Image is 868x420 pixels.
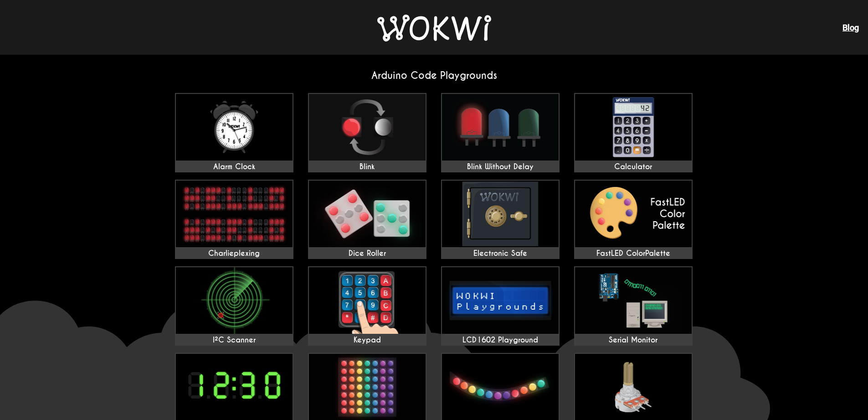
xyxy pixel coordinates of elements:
[176,267,293,334] img: I²C Scanner
[176,94,293,161] img: Alarm Clock
[309,94,426,161] img: Blink
[442,162,559,171] div: Blink Without Delay
[441,180,560,259] a: Electronic Safe
[575,181,692,247] img: FastLED ColorPalette
[176,162,293,171] div: Alarm Clock
[309,336,426,345] div: Keypad
[442,267,559,334] img: LCD1602 Playground
[168,69,701,82] h2: Arduino Code Playgrounds
[175,180,293,259] a: Charlieplexing
[575,162,692,171] div: Calculator
[308,93,426,172] a: Blink
[309,249,426,258] div: Dice Roller
[442,249,559,258] div: Electronic Safe
[309,181,426,247] img: Dice Roller
[574,266,693,346] a: Serial Monitor
[309,267,426,334] img: Keypad
[176,249,293,258] div: Charlieplexing
[842,23,859,32] a: Blog
[442,181,559,247] img: Electronic Safe
[309,162,426,171] div: Blink
[176,181,293,247] img: Charlieplexing
[441,266,560,346] a: LCD1602 Playground
[575,267,692,334] img: Serial Monitor
[442,94,559,161] img: Blink Without Delay
[377,15,491,41] img: Wokwi
[575,249,692,258] div: FastLED ColorPalette
[574,93,693,172] a: Calculator
[575,336,692,345] div: Serial Monitor
[308,180,426,259] a: Dice Roller
[176,336,293,345] div: I²C Scanner
[441,93,560,172] a: Blink Without Delay
[175,93,293,172] a: Alarm Clock
[574,180,693,259] a: FastLED ColorPalette
[442,336,559,345] div: LCD1602 Playground
[175,266,293,346] a: I²C Scanner
[575,94,692,161] img: Calculator
[308,266,426,346] a: Keypad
